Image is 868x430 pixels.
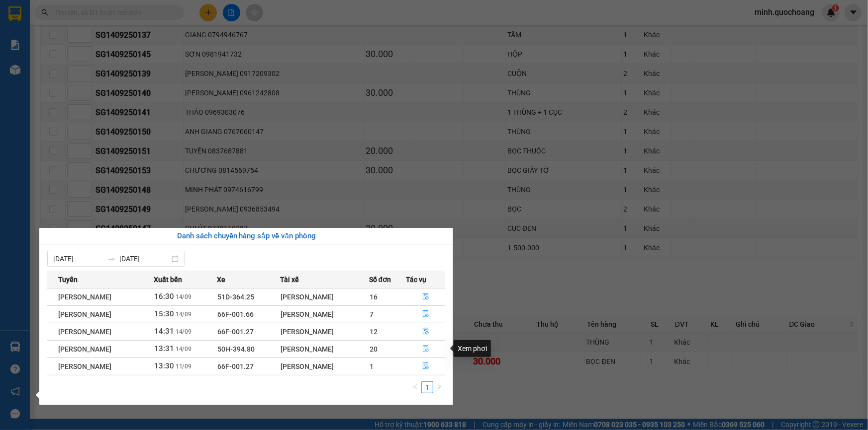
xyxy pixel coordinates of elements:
[406,274,426,285] span: Tác vụ
[218,345,255,353] span: 50H-394.80
[58,274,78,285] span: Tuyến
[47,230,445,242] div: Danh sách chuyến hàng sắp về văn phòng
[409,381,421,393] li: Previous Page
[370,345,378,353] span: 20
[58,362,111,370] span: [PERSON_NAME]
[154,292,174,301] span: 16:30
[370,328,378,336] span: 12
[281,309,369,320] div: [PERSON_NAME]
[281,361,369,372] div: [PERSON_NAME]
[422,310,429,318] span: file-done
[421,381,433,393] li: 1
[412,384,418,390] span: left
[422,293,429,301] span: file-done
[370,293,378,301] span: 16
[218,362,254,370] span: 66F-001.27
[369,274,391,285] span: Số đơn
[281,344,369,355] div: [PERSON_NAME]
[422,328,429,336] span: file-done
[422,382,433,393] a: 1
[53,253,103,264] input: Từ ngày
[176,293,192,300] span: 14/09
[176,311,192,318] span: 14/09
[406,358,445,374] button: file-done
[436,384,442,390] span: right
[454,340,491,357] div: Xem phơi
[176,346,192,353] span: 14/09
[154,361,174,370] span: 13:30
[406,341,445,357] button: file-done
[422,345,429,353] span: file-done
[154,274,182,285] span: Xuất bến
[281,326,369,337] div: [PERSON_NAME]
[406,289,445,305] button: file-done
[370,362,374,370] span: 1
[58,310,111,318] span: [PERSON_NAME]
[422,362,429,370] span: file-done
[154,327,174,336] span: 14:31
[406,324,445,340] button: file-done
[433,381,445,393] button: right
[218,328,254,336] span: 66F-001.27
[176,363,192,370] span: 11/09
[107,255,115,263] span: swap-right
[280,274,299,285] span: Tài xế
[409,381,421,393] button: left
[58,293,111,301] span: [PERSON_NAME]
[107,255,115,263] span: to
[406,306,445,322] button: file-done
[433,381,445,393] li: Next Page
[281,291,369,302] div: [PERSON_NAME]
[176,328,192,335] span: 14/09
[370,310,374,318] span: 7
[154,344,174,353] span: 13:31
[218,293,255,301] span: 51D-364.25
[58,328,111,336] span: [PERSON_NAME]
[58,345,111,353] span: [PERSON_NAME]
[217,274,226,285] span: Xe
[119,253,170,264] input: Đến ngày
[218,310,254,318] span: 66F-001.66
[154,309,174,318] span: 15:30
